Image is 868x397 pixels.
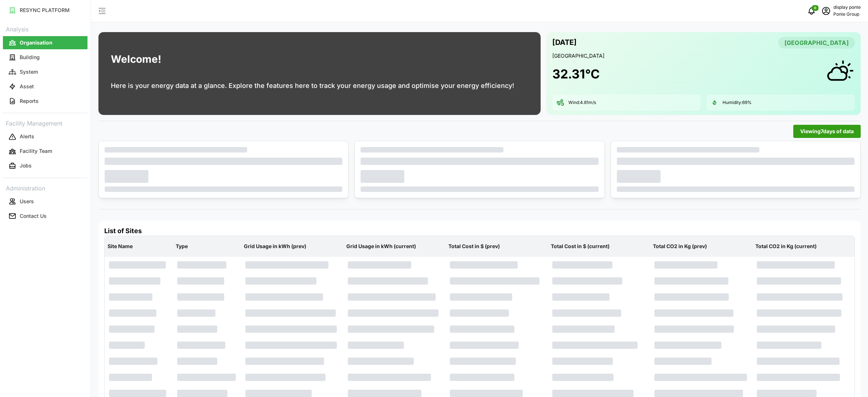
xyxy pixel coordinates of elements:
a: RESYNC PLATFORM [3,3,87,18]
p: Total CO2 in Kg (current) [754,237,853,256]
button: Contact Us [3,209,87,223]
button: RESYNC PLATFORM [3,4,87,17]
p: Users [20,198,34,205]
p: Here is your energy data at a glance. Explore the features here to track your energy usage and op... [111,81,514,91]
p: Organisation [20,39,52,46]
p: Administration [3,182,87,193]
button: System [3,65,87,78]
p: System [20,68,38,76]
p: Facility Team [20,147,52,155]
span: [GEOGRAPHIC_DATA] [785,37,849,48]
span: 0 [814,5,816,11]
p: Alerts [20,133,34,140]
h1: 32.31 °C [552,66,600,82]
span: Viewing 7 days of data [800,125,854,138]
p: Total Cost in $ (current) [549,237,649,256]
h1: Welcome! [111,51,161,67]
p: Total Cost in $ (prev) [447,237,546,256]
p: Type [174,237,240,256]
button: Users [3,195,87,208]
button: schedule [819,4,833,18]
p: Wind: 4.81 m/s [568,100,596,106]
button: Reports [3,95,87,108]
a: Users [3,194,87,209]
h4: List of Sites [104,226,855,236]
button: Building [3,51,87,64]
a: Jobs [3,159,87,173]
a: System [3,65,87,79]
button: Facility Team [3,145,87,158]
p: [GEOGRAPHIC_DATA] [552,52,855,59]
button: Alerts [3,130,87,143]
p: Reports [20,97,39,105]
button: Jobs [3,159,87,173]
button: Asset [3,80,87,93]
button: notifications [804,4,819,18]
button: Organisation [3,36,87,49]
p: Total CO2 in Kg (prev) [651,237,751,256]
p: display ponte [833,4,861,11]
p: [DATE] [552,36,577,49]
p: Contact Us [20,212,47,220]
a: Contact Us [3,209,87,223]
a: Alerts [3,130,87,144]
a: Reports [3,94,87,108]
p: Analysis [3,23,87,34]
p: Asset [20,83,34,90]
p: RESYNC PLATFORM [20,7,70,14]
a: Organisation [3,35,87,50]
p: Facility Management [3,117,87,128]
a: Building [3,50,87,65]
p: Grid Usage in kWh (current) [345,237,444,256]
p: Humidity: 69 % [723,100,752,106]
p: Ponte Group [833,11,861,18]
a: Asset [3,79,87,94]
p: Site Name [106,237,171,256]
a: Facility Team [3,144,87,159]
p: Building [20,54,40,61]
p: Grid Usage in kWh (prev) [242,237,342,256]
p: Jobs [20,162,32,169]
button: Viewing7days of data [793,125,861,138]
